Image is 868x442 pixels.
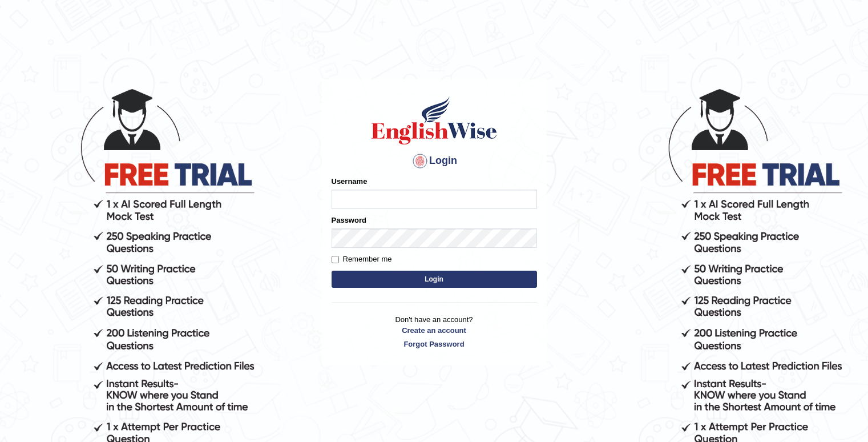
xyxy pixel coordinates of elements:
[332,325,537,336] a: Create an account
[332,254,392,265] label: Remember me
[332,314,537,349] p: Don't have an account?
[332,256,339,263] input: Remember me
[332,339,537,349] a: Forgot Password
[369,95,499,146] img: Logo of English Wise sign in for intelligent practice with AI
[332,271,537,288] button: Login
[332,176,368,187] label: Username
[332,152,537,170] h4: Login
[332,215,366,226] label: Password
